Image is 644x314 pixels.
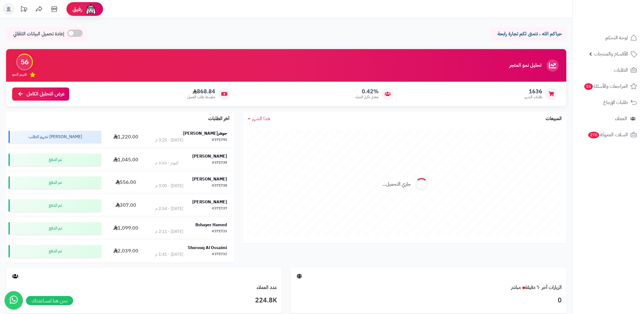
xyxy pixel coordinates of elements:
[509,63,541,68] h3: تحليل نمو المتجر
[9,154,101,166] div: تم الدفع
[155,229,183,235] div: [DATE] - 2:11 م
[9,177,101,189] div: تم الدفع
[155,252,183,258] div: [DATE] - 1:41 م
[104,171,148,194] td: 556.00
[355,95,379,100] span: معدل تكرار الشراء
[27,91,65,98] span: عرض التحليل الكامل
[9,245,101,257] div: تم الدفع
[9,131,101,143] div: [PERSON_NAME] تجهيز الطلب
[195,222,227,228] strong: Bshayer Hamed
[104,217,148,240] td: 1,099.00
[495,30,562,37] p: حياكم الله ، نتمنى لكم تجارة رابحة
[525,88,542,95] span: 1636
[212,252,227,258] div: #371732
[187,88,215,95] span: 868.84
[248,115,270,122] a: هذا الشهر
[212,206,227,212] div: #371737
[511,284,562,291] a: الزيارات آخر ٦٠ دقيقةمباشر
[605,34,628,42] span: لوحة التحكم
[208,116,229,122] h3: آخر الطلبات
[85,3,97,15] img: ai-face.png
[212,160,227,166] div: #371739
[192,199,227,205] strong: [PERSON_NAME]
[12,87,69,101] a: عرض التحليل الكامل
[16,3,31,17] a: تحديثات المنصة
[576,30,640,45] a: لوحة التحكم
[588,132,599,138] span: 270
[183,130,227,137] strong: جوهر[PERSON_NAME]
[212,137,227,143] div: #371741
[546,116,562,122] h3: المبيعات
[603,98,628,107] span: طلبات الإرجاع
[12,72,27,77] span: تقييم النمو
[104,148,148,171] td: 1,045.00
[73,5,82,13] span: رفيق
[188,244,227,251] strong: Shorouq Al Ossaimi
[615,114,627,123] span: العملاء
[192,153,227,159] strong: [PERSON_NAME]
[576,63,640,77] a: الطلبات
[13,30,64,37] span: إعادة تحميل البيانات التلقائي
[9,199,101,212] div: تم الدفع
[614,66,628,74] span: الطلبات
[11,295,277,306] h3: 224.8K
[155,137,183,143] div: [DATE] - 3:25 م
[104,240,148,262] td: 2,039.00
[588,130,628,139] span: السلات المتروكة
[257,284,277,291] a: عدد العملاء
[212,229,227,235] div: #371733
[584,83,593,90] span: 55
[155,160,178,166] div: اليوم - 3:03 م
[252,115,270,122] span: هذا الشهر
[525,95,542,100] span: طلبات الشهر
[9,222,101,234] div: تم الدفع
[576,127,640,142] a: السلات المتروكة270
[576,111,640,126] a: العملاء
[104,126,148,148] td: 1,220.00
[155,206,183,212] div: [DATE] - 2:54 م
[187,95,215,100] span: متوسط طلب العميل
[355,88,379,95] span: 0.42%
[104,194,148,217] td: 307.00
[192,176,227,182] strong: [PERSON_NAME]
[584,82,628,91] span: المراجعات والأسئلة
[576,95,640,110] a: طلبات الإرجاع
[511,284,521,291] small: مباشر
[594,50,628,58] span: الأقسام والمنتجات
[212,183,227,189] div: #371738
[295,295,562,306] h3: 0
[382,181,411,188] div: جاري التحميل...
[155,183,183,189] div: [DATE] - 3:00 م
[576,79,640,94] a: المراجعات والأسئلة55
